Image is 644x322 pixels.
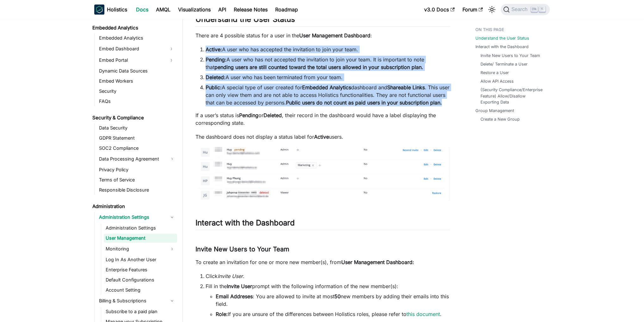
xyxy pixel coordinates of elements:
a: Understand the User Status [475,35,529,41]
h3: Invite New Users to Your Team [195,245,450,253]
a: Security & Compliance [90,113,177,122]
a: Release Notes [230,4,271,15]
h2: Understand the User Status [195,15,450,27]
li: If you are unsure of the differences between Holistics roles, please refer to . [216,310,450,318]
a: Privacy Policy [97,165,177,174]
a: Delete/ Terminate a User [480,61,528,67]
nav: Docs sidebar [88,19,183,322]
button: Expand sidebar category 'Embed Portal' [166,55,177,65]
a: Restore a User [480,70,509,76]
a: Interact with the Dashboard [475,44,529,50]
strong: Deleted [263,112,282,118]
strong: Invite User [227,283,252,289]
a: Invite New Users to Your Team [480,53,540,59]
a: API [214,4,230,15]
strong: Email Addreses [216,293,253,300]
a: HolisticsHolistics [94,4,127,15]
a: Default Configurations [104,275,177,284]
a: Roadmap [271,4,302,15]
a: Administration [90,202,177,211]
strong: pending users are still counted toward the total users allowed in your subscription plan. [214,64,423,70]
li: A user who has not accepted the invitation to join your team. It is important to note that [206,56,450,71]
strong: Role: [216,311,228,317]
a: (Security Compliance/Enterprise Feature) Allow/Disallow Exporting Data [480,87,543,105]
button: Expand sidebar category 'Embed Dashboard' [166,44,177,54]
a: GDPR Statement [97,134,177,142]
strong: 50 [334,293,341,300]
a: Docs [132,4,152,15]
strong: Pending [239,112,258,118]
a: Enterprise Features [104,265,177,274]
a: Administration Settings [97,212,177,222]
a: Dynamic Data Sources [97,66,177,75]
a: Embed Portal [97,55,166,65]
a: Embed Workers [97,77,177,85]
button: Search (Ctrl+K) [501,4,550,15]
a: Security [97,87,177,96]
a: Embedded Analytics [97,34,177,42]
p: The dashboard does not display a status label for users. [195,133,450,141]
a: Subscribe to a paid plan [104,307,177,316]
strong: Deleted: [206,74,226,80]
a: Group Management [475,108,514,114]
a: Create a New Group [480,116,520,122]
kbd: K [539,6,545,12]
a: Administration Settings [104,224,177,232]
a: Account Setting [104,286,177,294]
a: Monitoring [104,244,177,254]
span: Search [510,7,531,12]
strong: Embedded Analytics [302,84,351,91]
a: this document [406,311,440,317]
a: v3.0 Docs [420,4,458,15]
a: Embed Dashboard [97,44,166,54]
li: A user who has been terminated from your team. [206,73,450,81]
em: Invite User [218,273,243,279]
li: Click . [206,272,450,280]
p: To create an invitation for one or more new member(s), from [195,258,450,266]
a: Allow API Access [480,78,514,84]
a: Forum [458,4,486,15]
strong: Public users do not count as paid users in your subscription plan. [286,99,442,106]
a: AMQL [152,4,174,15]
a: Data Security [97,123,177,132]
img: Holistics [94,4,104,15]
a: Data Processing Agreement [97,154,177,164]
strong: User Management Dashboard [299,32,370,39]
strong: User Management Dashboard: [341,259,414,265]
strong: Public: [206,84,222,91]
a: Embedded Analytics [90,23,177,32]
a: SOC2 Compliance [97,144,177,153]
li: : You are allowed to invite at most new members by adding their emails into this field. [216,293,450,308]
a: Terms of Service [97,175,177,184]
p: If a user’s status is or , their record in the dashboard would have a label displaying the corres... [195,111,450,127]
h2: Interact with the Dashboard [195,218,450,230]
a: FAQs [97,97,177,106]
p: There are 4 possible status for a user in the : [195,32,450,39]
strong: Shareable Links [387,84,425,91]
a: Responsible Disclosure [97,186,177,194]
li: A special type of user created for dashboard and . This user can only view them and are not able ... [206,84,450,106]
button: Switch between dark and light mode (currently light mode) [487,4,497,15]
a: Billing & Subscriptions [97,296,177,306]
a: User Management [104,234,177,243]
a: Visualizations [174,4,214,15]
strong: Active: [206,46,222,53]
a: Log In As Another User [104,255,177,264]
strong: Pending: [206,56,226,63]
b: Holistics [107,6,127,13]
li: A user who has accepted the invitation to join your team. [206,46,450,53]
strong: Active [314,134,329,140]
